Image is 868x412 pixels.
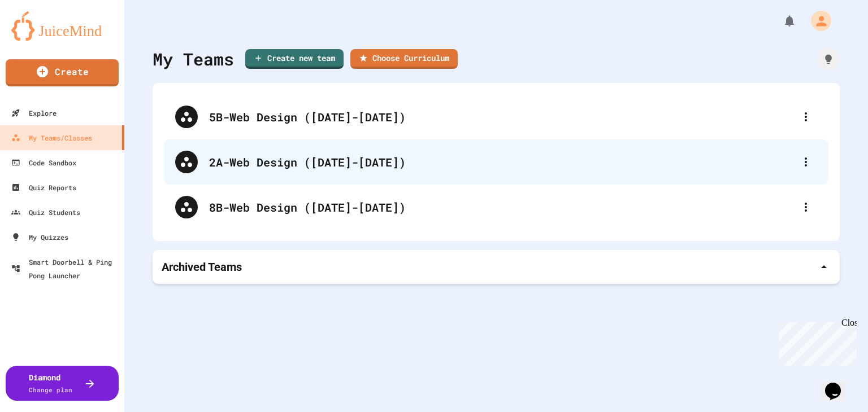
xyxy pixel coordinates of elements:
div: My Teams [153,46,234,72]
img: logo-orange.svg [11,11,113,41]
div: Explore [11,106,57,120]
iframe: chat widget [821,367,857,401]
span: Change plan [29,385,72,394]
div: My Quizzes [11,230,68,244]
a: Create new team [245,49,344,69]
div: Code Sandbox [11,156,76,169]
div: 8B-Web Design ([DATE]-[DATE]) [164,185,828,230]
div: My Account [799,8,834,34]
div: Smart Doorbell & Ping Pong Launcher [11,255,120,282]
div: 2A-Web Design ([DATE]-[DATE]) [209,154,795,170]
div: My Notifications [762,11,799,30]
div: 5B-Web Design ([DATE]-[DATE]) [164,94,828,139]
div: Quiz Reports [11,181,76,194]
div: 2A-Web Design ([DATE]-[DATE]) [164,139,828,185]
div: Chat with us now!Close [5,5,78,72]
div: Quiz Students [11,205,80,219]
div: 5B-Web Design ([DATE]-[DATE]) [209,108,795,125]
p: Archived Teams [162,259,242,275]
iframe: chat widget [774,318,857,366]
a: Create [6,59,119,86]
div: How it works [817,48,840,71]
a: Choose Curriculum [350,49,458,69]
div: Diamond [29,371,72,395]
div: My Teams/Classes [11,131,92,144]
button: DiamondChange plan [6,366,119,401]
div: 8B-Web Design ([DATE]-[DATE]) [209,199,795,216]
